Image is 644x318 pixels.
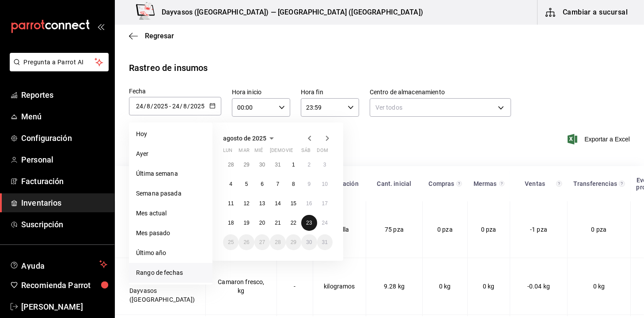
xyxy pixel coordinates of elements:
[317,234,333,250] button: 31 de agosto de 2025
[301,176,317,192] button: 9 de agosto de 2025
[270,176,285,192] button: 7 de agosto de 2025
[129,203,212,223] li: Mes actual
[243,239,249,245] abbr: 26 de agosto de 2025
[322,220,328,226] abbr: 24 de agosto de 2025
[371,180,417,187] div: Cant. inicial
[259,239,265,245] abbr: 27 de agosto de 2025
[270,215,285,231] button: 21 de agosto de 2025
[291,220,296,226] abbr: 22 de agosto de 2025
[286,176,301,192] button: 8 de agosto de 2025
[229,181,232,187] abbr: 4 de agosto de 2025
[254,196,270,211] button: 13 de agosto de 2025
[223,196,239,211] button: 11 de agosto de 2025
[239,148,249,157] abbr: martes
[323,162,326,168] abbr: 3 de agosto de 2025
[384,283,405,290] span: 9.28 kg
[261,181,264,187] abbr: 6 de agosto de 2025
[223,148,232,157] abbr: lunes
[385,226,404,233] span: 75 pza
[307,181,311,187] abbr: 9 de agosto de 2025
[21,89,107,101] span: Reportes
[370,98,511,117] div: Ver todos
[515,180,555,187] div: Ventas
[21,259,96,270] span: Ayuda
[254,215,270,231] button: 20 de agosto de 2025
[129,263,212,283] li: Rango de fechas
[151,103,153,110] span: /
[254,176,270,192] button: 6 de agosto de 2025
[473,180,497,187] div: Mermas
[275,200,280,207] abbr: 14 de agosto de 2025
[291,239,296,245] abbr: 29 de agosto de 2025
[301,215,317,231] button: 23 de agosto de 2025
[370,89,511,96] label: Centro de almacenamiento
[223,215,239,231] button: 18 de agosto de 2025
[243,220,249,226] abbr: 19 de agosto de 2025
[239,176,254,192] button: 5 de agosto de 2025
[286,157,301,173] button: 1 de agosto de 2025
[286,148,293,157] abbr: viernes
[144,103,146,110] span: /
[187,103,190,110] span: /
[275,239,280,245] abbr: 28 de agosto de 2025
[223,135,266,142] span: agosto de 2025
[223,176,239,192] button: 4 de agosto de 2025
[270,148,322,157] abbr: jueves
[275,220,280,226] abbr: 21 de agosto de 2025
[145,32,174,40] span: Regresar
[172,103,180,110] input: Day
[21,197,107,209] span: Inventarios
[129,243,212,263] li: Último año
[228,220,234,226] abbr: 18 de agosto de 2025
[270,234,285,250] button: 28 de agosto de 2025
[254,148,263,157] abbr: miércoles
[129,124,212,144] li: Hoy
[481,226,496,233] span: 0 pza
[483,283,495,290] span: 0 kg
[322,239,328,245] abbr: 31 de agosto de 2025
[254,157,270,173] button: 30 de julio de 2025
[317,196,333,211] button: 17 de agosto de 2025
[291,200,296,207] abbr: 15 de agosto de 2025
[313,258,366,315] td: kilogramos
[259,220,265,226] abbr: 20 de agosto de 2025
[277,258,313,315] td: -
[306,239,312,245] abbr: 30 de agosto de 2025
[243,200,249,207] abbr: 12 de agosto de 2025
[239,234,254,250] button: 26 de agosto de 2025
[569,134,630,144] span: Exportar a Excel
[169,103,171,110] span: -
[439,283,451,290] span: 0 kg
[115,201,206,258] td: Centro de almacenamiento Dayvasos ([GEOGRAPHIC_DATA])
[286,234,301,250] button: 29 de agosto de 2025
[21,279,107,291] span: Recomienda Parrot
[270,196,285,211] button: 14 de agosto de 2025
[322,200,328,207] abbr: 17 de agosto de 2025
[24,58,95,67] span: Pregunta a Parrot AI
[301,234,317,250] button: 30 de agosto de 2025
[530,226,547,233] span: -1 pza
[223,157,239,173] button: 28 de julio de 2025
[593,283,605,290] span: 0 kg
[228,200,234,207] abbr: 11 de agosto de 2025
[307,162,311,168] abbr: 2 de agosto de 2025
[153,103,168,110] input: Year
[129,223,212,243] li: Mes pasado
[254,234,270,250] button: 27 de agosto de 2025
[292,181,295,187] abbr: 8 de agosto de 2025
[286,196,301,211] button: 15 de agosto de 2025
[228,239,234,245] abbr: 25 de agosto de 2025
[129,184,212,203] li: Semana pasada
[228,162,234,168] abbr: 28 de julio de 2025
[6,64,109,73] a: Pregunta a Parrot AI
[499,180,505,187] svg: Total de presentación del insumo mermado en el rango de fechas seleccionado.
[437,226,453,233] span: 0 pza
[146,103,151,110] input: Month
[270,157,285,173] button: 31 de julio de 2025
[556,180,562,187] svg: Total de presentación del insumo vendido en el rango de fechas seleccionado.
[306,220,312,226] abbr: 23 de agosto de 2025
[591,226,607,233] span: 0 pza
[275,162,280,168] abbr: 31 de julio de 2025
[317,148,328,157] abbr: domingo
[205,258,277,315] td: Camaron fresco, kg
